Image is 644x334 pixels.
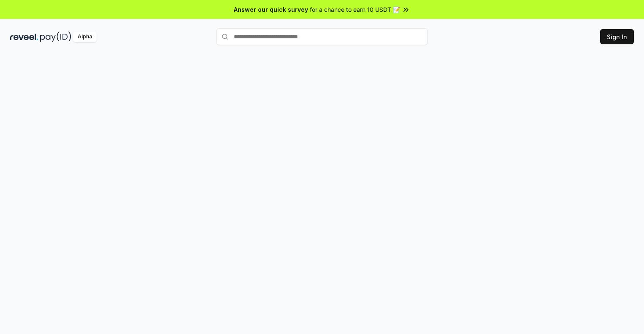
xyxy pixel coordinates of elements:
[310,5,400,14] span: for a chance to earn 10 USDT 📝
[600,29,634,44] button: Sign In
[40,32,71,42] img: pay_id
[234,5,308,14] span: Answer our quick survey
[73,32,97,42] div: Alpha
[10,32,38,42] img: reveel_dark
